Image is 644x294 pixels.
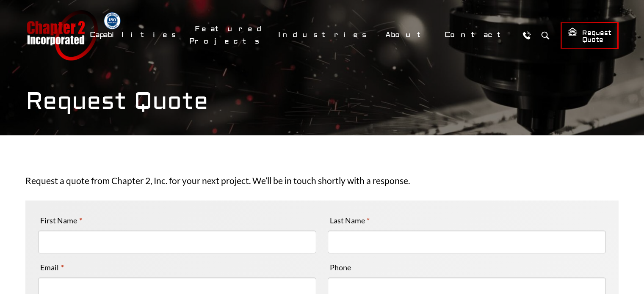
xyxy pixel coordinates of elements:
[38,214,84,227] label: First Name
[328,261,353,274] label: Phone
[26,10,98,60] a: Chapter 2 Incorporated
[561,22,619,49] a: Request Quote
[380,26,435,44] a: About
[84,26,185,44] a: Capabilities
[189,20,268,50] a: Featured Projects
[439,26,515,44] a: Contact
[26,87,619,115] h1: Request Quote
[328,214,372,227] label: Last Name
[273,26,376,44] a: Industries
[38,261,66,274] label: Email
[519,27,535,43] a: Call Us
[25,173,619,188] p: Request a quote from Chapter 2, Inc. for your next project. We’ll be in touch shortly with a resp...
[538,27,553,43] button: Search
[568,27,611,44] span: Request Quote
